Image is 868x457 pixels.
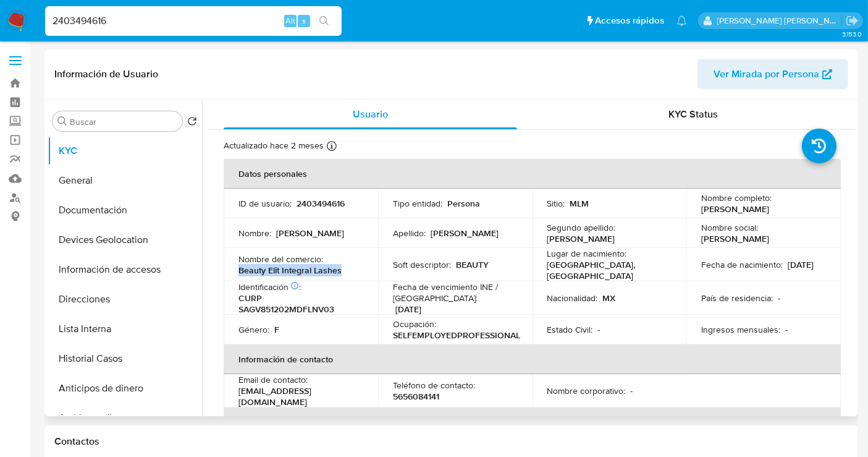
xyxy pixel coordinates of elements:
[238,293,358,315] p: CURP SAGV851202MDFLNV03
[701,293,773,304] p: País de residencia :
[393,391,439,402] p: 5656084141
[274,324,279,335] p: F
[48,195,202,225] button: Documentación
[393,318,436,330] p: Ocupación :
[547,248,627,259] p: Lugar de nacimiento :
[595,14,664,27] span: Accesos rápidos
[785,324,788,335] p: -
[447,198,480,209] p: Persona
[48,255,202,284] button: Información de accesos
[701,233,769,244] p: [PERSON_NAME]
[48,284,202,314] button: Direcciones
[238,281,301,293] p: Identificación :
[547,385,626,396] p: Nombre corporativo :
[701,259,783,270] p: Fecha de nacimiento :
[276,228,344,239] p: [PERSON_NAME]
[603,293,616,304] p: MX
[238,385,358,408] p: [EMAIL_ADDRESS][DOMAIN_NAME]
[456,259,489,270] p: BEAUTY
[54,68,158,80] h1: Información de Usuario
[547,259,667,281] p: [GEOGRAPHIC_DATA], [GEOGRAPHIC_DATA]
[238,228,271,239] p: Nombre :
[393,330,520,341] p: SELFEMPLOYEDPROFESSIONAL
[431,228,499,239] p: [PERSON_NAME]
[297,198,345,209] p: 2403494616
[393,228,426,239] p: Apellido :
[48,166,202,195] button: General
[238,374,308,385] p: Email de contacto :
[714,59,819,89] span: Ver Mirada por Persona
[224,408,841,437] th: Verificación y cumplimiento
[57,116,67,126] button: Buscar
[70,116,177,127] input: Buscar
[353,107,388,121] span: Usuario
[547,198,565,209] p: Sitio :
[48,314,202,344] button: Lista Interna
[302,15,306,27] span: s
[224,344,841,374] th: Información de contacto
[846,14,859,27] a: Salir
[701,324,780,335] p: Ingresos mensuales :
[393,259,451,270] p: Soft descriptor :
[54,435,848,448] h1: Contactos
[547,222,616,233] p: Segundo apellido :
[393,281,518,304] p: Fecha de vencimiento INE / [GEOGRAPHIC_DATA] :
[285,15,295,27] span: Alt
[238,265,342,276] p: Beauty Elit Integral Lashes
[547,293,598,304] p: Nacionalidad :
[717,15,842,27] p: nancy.sanchezgarcia@mercadolibre.com.mx
[701,203,769,215] p: [PERSON_NAME]
[395,304,421,315] p: [DATE]
[238,324,269,335] p: Género :
[48,344,202,374] button: Historial Casos
[598,324,600,335] p: -
[48,225,202,255] button: Devices Geolocation
[393,198,442,209] p: Tipo entidad :
[48,136,202,166] button: KYC
[238,198,292,209] p: ID de usuario :
[48,403,202,433] button: Archivos adjuntos
[788,259,814,270] p: [DATE]
[393,380,475,391] p: Teléfono de contacto :
[238,254,323,265] p: Nombre del comercio :
[570,198,589,209] p: MLM
[701,222,758,233] p: Nombre social :
[631,385,633,396] p: -
[701,192,772,203] p: Nombre completo :
[45,13,342,29] input: Buscar usuario o caso...
[778,293,780,304] p: -
[187,116,197,130] button: Volver al orden por defecto
[48,374,202,403] button: Anticipos de dinero
[311,12,337,30] button: search-icon
[676,15,687,26] a: Notificaciones
[697,59,848,89] button: Ver Mirada por Persona
[224,159,841,189] th: Datos personales
[224,140,324,152] p: Actualizado hace 2 meses
[669,107,718,121] span: KYC Status
[547,324,593,335] p: Estado Civil :
[547,233,615,244] p: [PERSON_NAME]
